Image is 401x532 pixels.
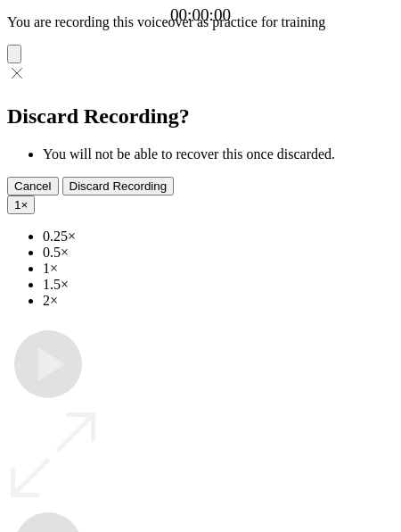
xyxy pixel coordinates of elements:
p: You are recording this voiceover as practice for training [7,14,394,30]
h2: Discard Recording? [7,104,394,129]
li: 0.25× [43,229,394,245]
span: 1 [14,198,20,212]
li: 0.5× [43,245,394,261]
button: 1× [7,195,35,214]
li: 1× [43,261,394,277]
li: 2× [43,293,394,309]
li: 1.5× [43,277,394,293]
button: Cancel [7,177,59,195]
button: Discard Recording [62,177,175,195]
li: You will not be able to recover this once discarded. [43,146,394,162]
a: 00:00:00 [170,5,231,25]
